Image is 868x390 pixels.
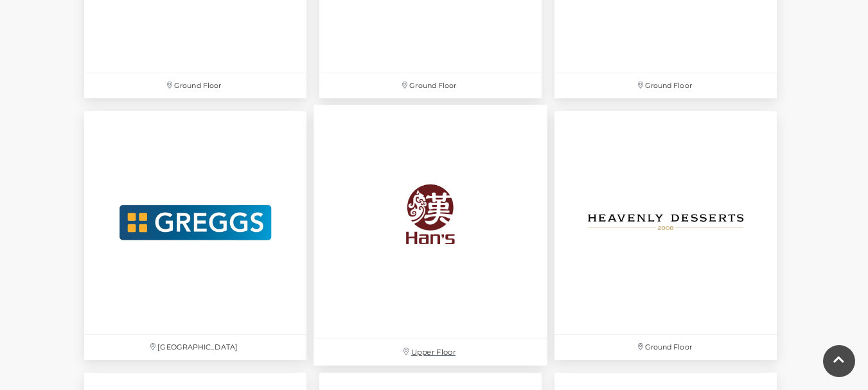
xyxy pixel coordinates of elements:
p: Ground Floor [319,73,542,98]
p: Ground Floor [84,73,306,98]
p: Upper Floor [314,339,547,366]
p: Ground Floor [554,73,777,98]
a: [GEOGRAPHIC_DATA] [78,105,313,366]
p: Ground Floor [554,335,777,360]
a: Upper Floor [307,98,554,373]
a: Ground Floor [548,105,783,366]
p: [GEOGRAPHIC_DATA] [84,335,306,360]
